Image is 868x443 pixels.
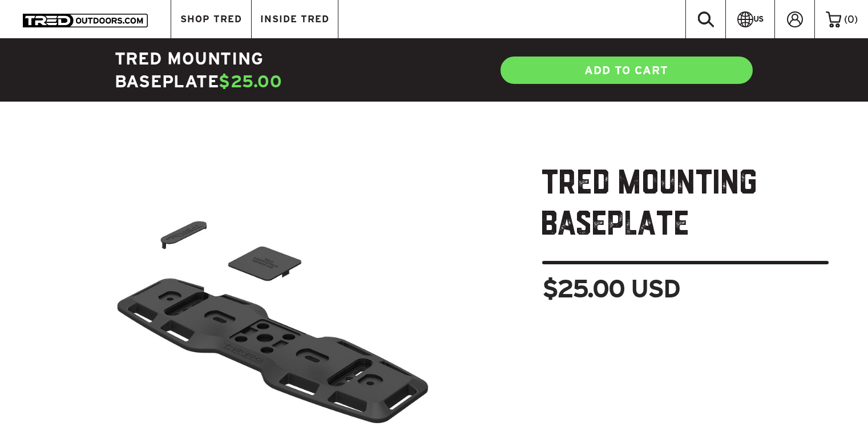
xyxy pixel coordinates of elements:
img: TRED Outdoors America [23,14,148,27]
span: ( ) [844,14,858,25]
span: $25.00 USD [542,276,680,301]
h4: TRED Mounting Baseplate [115,47,434,93]
span: $25.00 [219,72,282,91]
img: cart-icon [826,11,841,27]
span: SHOP TRED [180,14,242,24]
span: INSIDE TRED [260,14,329,24]
span: 0 [847,14,854,25]
h1: TRED Mounting Baseplate [542,164,829,264]
a: ADD TO CART [499,55,754,85]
